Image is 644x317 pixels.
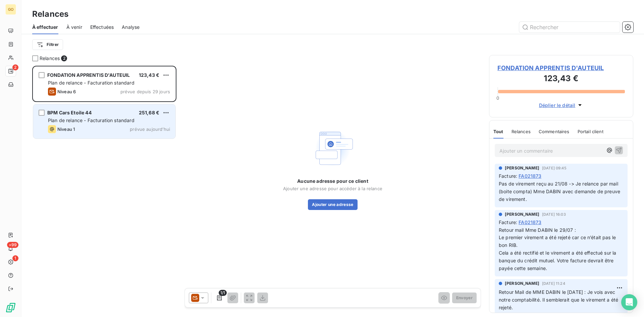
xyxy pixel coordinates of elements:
[57,126,75,132] span: Niveau 1
[66,24,82,31] span: À venir
[308,199,357,210] button: Ajouter une adresse
[519,172,541,179] span: FA021873
[90,24,114,31] span: Effectuées
[499,234,617,248] span: Le premier virement a été rejeté car ce n’était pas le bon RIB.
[497,72,625,86] h3: 123,43 €
[139,72,159,78] span: 123,43 €
[283,186,382,191] span: Ajouter une adresse pour accéder à la relance
[130,126,170,132] span: prévue aujourd’hui
[32,66,176,317] div: grid
[499,172,517,179] span: Facture :
[5,257,16,267] a: 1
[542,166,567,170] span: [DATE] 09:45
[61,55,67,61] span: 2
[539,129,570,134] span: Commentaires
[542,281,565,285] span: [DATE] 11:24
[497,63,625,72] span: FONDATION APPRENTIS D'AUTEUIL
[12,255,18,261] span: 1
[219,290,227,296] span: 1/1
[496,95,499,101] span: 0
[32,24,58,31] span: À effectuer
[499,219,517,226] span: Facture :
[47,110,92,115] span: BPM Cars Etoile 44
[493,129,503,134] span: Tout
[57,89,76,94] span: Niveau 6
[621,294,637,310] div: Open Intercom Messenger
[499,181,622,202] span: Pas de virement reçu au 21/08 -> Je relance par mail (boite compta) Mme DABIN avec demande de pre...
[499,227,576,233] span: Retour mail Mme DABIN le 29/07 :
[452,293,477,303] button: Envoyer
[32,39,63,50] button: Filtrer
[542,212,566,216] span: [DATE] 16:03
[40,55,60,62] span: Relances
[519,22,620,33] input: Rechercher
[48,80,135,86] span: Plan de relance - Facturation standard
[139,110,159,115] span: 251,68 €
[297,178,368,184] span: Aucune adresse pour ce client
[505,165,539,171] span: [PERSON_NAME]
[32,8,68,20] h3: Relances
[120,89,170,94] span: prévue depuis 29 jours
[537,101,586,109] button: Déplier le détail
[7,242,18,248] span: +99
[539,102,576,109] span: Déplier le détail
[5,66,16,76] a: 2
[311,127,354,170] img: Empty state
[499,250,618,271] span: Cela a été rectifié et le virement a été effectué sur la banque du crédit mutuel. Votre facture d...
[5,4,16,15] div: GO
[578,129,603,134] span: Portail client
[47,72,130,78] span: FONDATION APPRENTIS D'AUTEUIL
[12,64,18,70] span: 2
[48,117,135,123] span: Plan de relance - Facturation standard
[499,289,620,310] span: Retour Mail de MME DABIN le [DATE] : Je vois avec notre comptabilité. Il semblerait que le vireme...
[122,24,140,31] span: Analyse
[512,129,531,134] span: Relances
[505,280,539,286] span: [PERSON_NAME]
[519,219,541,226] span: FA021873
[5,302,16,313] img: Logo LeanPay
[505,211,539,217] span: [PERSON_NAME]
